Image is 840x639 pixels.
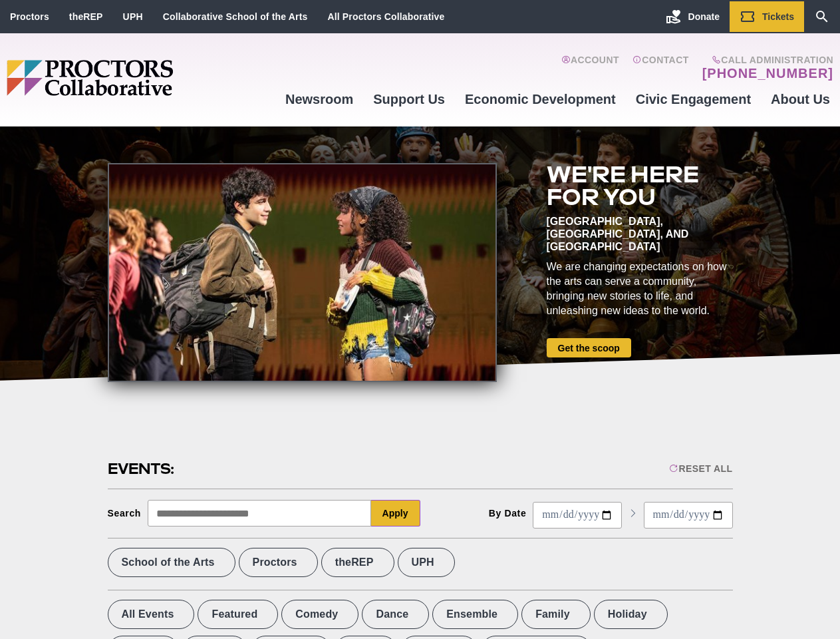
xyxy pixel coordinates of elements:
span: Donate [688,11,720,22]
label: Family [521,600,591,629]
a: About Us [761,81,840,117]
a: Economic Development [455,81,626,117]
div: By Date [489,508,527,519]
h2: We're here for you [547,163,733,208]
a: Tickets [730,1,804,32]
a: theREP [69,11,103,22]
a: All Proctors Collaborative [327,11,444,22]
div: Search [108,508,142,519]
label: Dance [362,600,429,629]
a: UPH [123,11,143,22]
label: Featured [198,600,278,629]
span: Tickets [762,11,794,22]
img: Proctors logo [7,60,275,96]
label: Holiday [594,600,668,629]
a: Donate [656,1,730,32]
label: All Events [108,600,195,629]
label: School of the Arts [108,548,235,577]
label: Ensemble [432,600,518,629]
a: Search [804,1,840,32]
div: [GEOGRAPHIC_DATA], [GEOGRAPHIC_DATA], and [GEOGRAPHIC_DATA] [547,215,733,253]
h2: Events: [108,459,176,479]
label: Proctors [239,548,318,577]
a: Support Us [363,81,455,117]
a: [PHONE_NUMBER] [702,65,833,81]
label: theREP [321,548,394,577]
span: Call Administration [698,55,833,65]
button: Apply [371,500,420,527]
a: Contact [632,55,689,81]
div: We are changing expectations on how the arts can serve a community, bringing new stories to life,... [547,260,733,318]
label: Comedy [281,600,358,629]
a: Get the scoop [547,338,631,357]
a: Account [561,55,619,81]
a: Civic Engagement [626,81,761,117]
label: UPH [398,548,455,577]
div: Reset All [669,463,732,474]
a: Proctors [10,11,49,22]
a: Collaborative School of the Arts [163,11,308,22]
a: Newsroom [275,81,363,117]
